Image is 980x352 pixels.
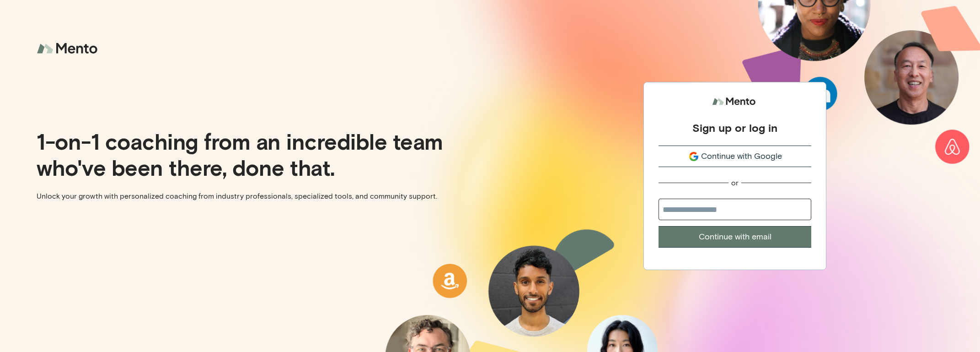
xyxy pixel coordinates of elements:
[701,150,782,162] span: Continue with Google
[692,121,777,135] div: Sign up or log in
[712,93,758,110] img: logo.svg
[37,191,483,202] p: Unlock your growth with personalized coaching from industry professionals, specialized tools, and...
[659,226,811,248] button: Continue with email
[659,146,811,167] button: Continue with Google
[37,37,101,61] img: logo
[731,178,739,188] div: or
[37,128,483,179] p: 1-on-1 coaching from an incredible team who've been there, done that.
